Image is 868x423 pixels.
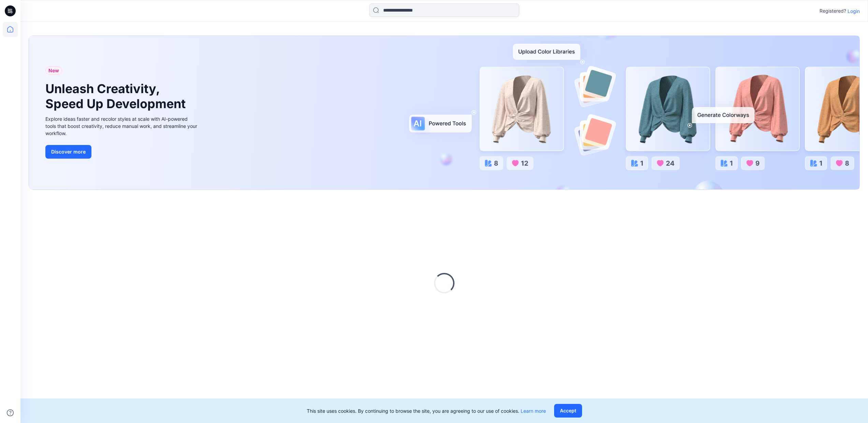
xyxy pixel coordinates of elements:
[45,82,189,111] h1: Unleash Creativity, Speed Up Development
[521,408,546,414] a: Learn more
[848,8,860,15] p: Login
[554,404,582,418] button: Accept
[820,7,846,15] p: Registered?
[307,407,546,414] p: This site uses cookies. By continuing to browse the site, you are agreeing to our use of cookies.
[48,67,59,75] span: New
[45,145,199,159] a: Discover more
[45,145,91,159] button: Discover more
[45,115,199,137] div: Explore ideas faster and recolor styles at scale with AI-powered tools that boost creativity, red...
